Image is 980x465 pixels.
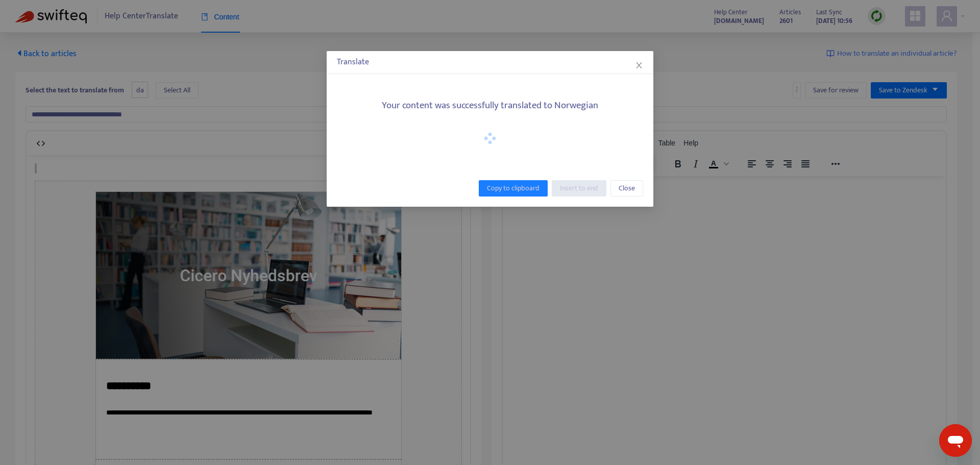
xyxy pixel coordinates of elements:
[337,56,643,68] div: Translate
[337,100,643,112] h5: Your content was successfully translated to Norwegian
[8,8,435,18] body: Rich Text Area. Press ALT-0 for help.
[479,180,548,197] button: Copy to clipboard
[619,183,635,194] span: Close
[610,180,643,197] button: Close
[939,424,972,457] iframe: Button to launch messaging window
[635,61,643,69] span: close
[633,60,645,71] button: Close
[552,180,606,197] button: Insert to end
